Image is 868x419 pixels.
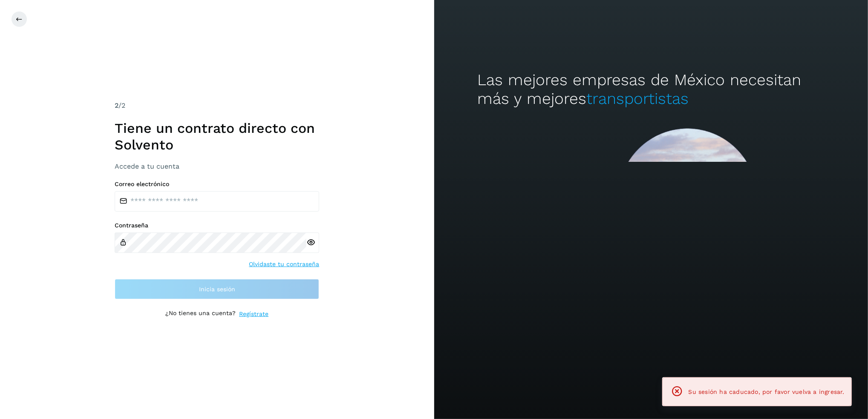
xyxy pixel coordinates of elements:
button: Inicia sesión [115,279,319,299]
span: transportistas [586,89,689,108]
label: Contraseña [115,222,319,229]
span: 2 [115,101,118,109]
span: Su sesión ha caducado, por favor vuelva a ingresar. [689,388,845,395]
div: /2 [115,100,319,111]
h2: Las mejores empresas de México necesitan más y mejores [477,71,825,109]
a: Olvidaste tu contraseña [249,260,319,269]
h1: Tiene un contrato directo con Solvento [115,120,319,153]
span: Inicia sesión [199,286,235,292]
h3: Accede a tu cuenta [115,162,319,170]
label: Correo electrónico [115,181,319,188]
a: Regístrate [239,310,268,319]
p: ¿No tienes una cuenta? [165,310,236,319]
